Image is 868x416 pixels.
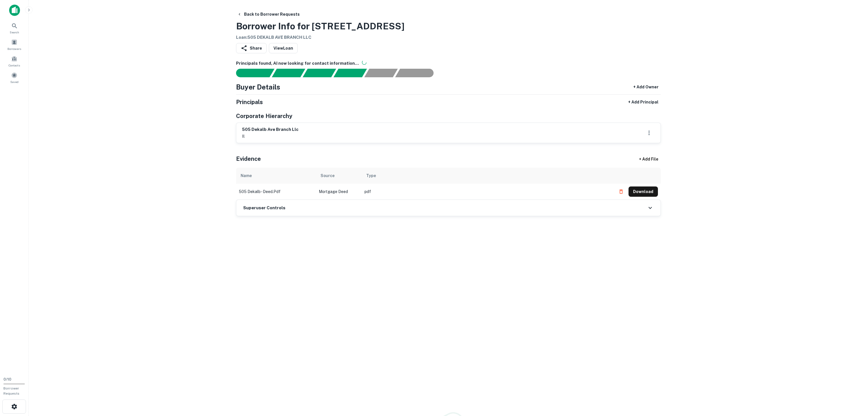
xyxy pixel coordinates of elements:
[7,46,21,51] span: Borrowers
[229,69,272,77] div: Sending borrower request to AI...
[236,60,661,67] h6: Principals found, AI now looking for contact information...
[333,69,367,77] div: Principals found, AI now looking for contact information...
[3,377,11,381] span: 0 / 10
[241,172,252,179] div: Name
[243,205,285,211] h6: Superuser Controls
[236,82,280,92] h4: Buyer Details
[236,184,316,200] td: 505 dekalb - deed.pdf
[242,133,299,140] p: il
[362,184,613,200] td: pdf
[629,154,669,164] div: + Add File
[236,34,404,41] h6: Loan : 505 DEKALB AVE BRANCH LLC
[236,19,404,33] h3: Borrower Info for [STREET_ADDRESS]
[3,386,19,395] span: Borrower Requests
[236,168,661,200] div: scrollable content
[10,80,19,84] span: Saved
[236,155,261,163] h5: Evidence
[269,43,298,53] a: ViewLoan
[303,69,336,77] div: Documents found, AI parsing details...
[626,97,661,107] button: + Add Principal
[316,184,362,200] td: Mortgage Deed
[236,98,263,106] h5: Principals
[616,187,626,196] button: Delete file
[2,53,27,69] a: Contacts
[272,69,305,77] div: Your request is received and processing...
[10,30,19,35] span: Search
[395,69,440,77] div: AI fulfillment process complete.
[316,168,362,184] th: Source
[9,63,20,68] span: Contacts
[236,43,267,53] button: Share
[631,82,661,92] button: + Add Owner
[2,20,27,36] a: Search
[2,70,27,85] a: Saved
[362,168,613,184] th: Type
[629,186,658,197] button: Download
[366,172,376,179] div: Type
[2,37,27,52] a: Borrowers
[236,168,316,184] th: Name
[364,69,398,77] div: Principals found, still searching for contact information. This may take time...
[235,9,302,19] button: Back to Borrower Requests
[236,112,292,120] h5: Corporate Hierarchy
[321,172,335,179] div: Source
[242,126,299,133] h6: 505 dekalb ave branch llc
[9,5,20,16] img: capitalize-icon.png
